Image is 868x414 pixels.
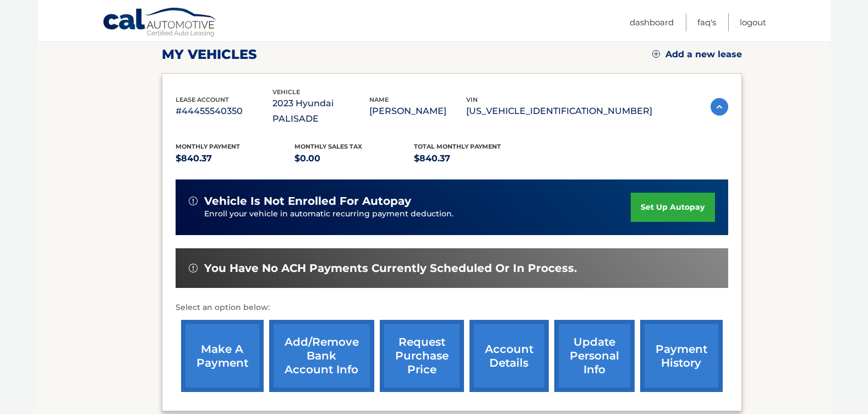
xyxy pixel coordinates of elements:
[630,13,674,31] a: Dashboard
[102,7,218,39] a: Cal Automotive
[162,46,257,63] h2: my vehicles
[369,96,389,103] span: name
[204,194,411,208] span: vehicle is not enrolled for autopay
[652,49,742,60] a: Add a new lease
[272,88,300,96] span: vehicle
[189,264,198,273] img: alert-white.svg
[294,151,414,166] p: $0.00
[189,197,198,205] img: alert-white.svg
[176,96,229,103] span: lease account
[181,320,264,392] a: make a payment
[740,13,766,31] a: Logout
[369,103,466,119] p: [PERSON_NAME]
[294,143,362,150] span: Monthly sales Tax
[466,96,478,103] span: vin
[414,151,533,166] p: $840.37
[176,301,728,314] p: Select an option below:
[554,320,635,392] a: update personal info
[631,193,714,222] a: set up autopay
[176,151,295,166] p: $840.37
[640,320,723,392] a: payment history
[466,103,652,119] p: [US_VEHICLE_IDENTIFICATION_NUMBER]
[176,143,240,150] span: Monthly Payment
[272,96,369,127] p: 2023 Hyundai PALISADE
[470,320,549,392] a: account details
[652,50,660,58] img: add.svg
[176,103,272,119] p: #44455540350
[697,13,716,31] a: FAQ's
[204,208,631,220] p: Enroll your vehicle in automatic recurring payment deduction.
[269,320,374,392] a: Add/Remove bank account info
[380,320,464,392] a: request purchase price
[711,98,728,116] img: accordion-active.svg
[414,143,501,150] span: Total Monthly Payment
[204,262,577,275] span: You have no ACH payments currently scheduled or in process.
